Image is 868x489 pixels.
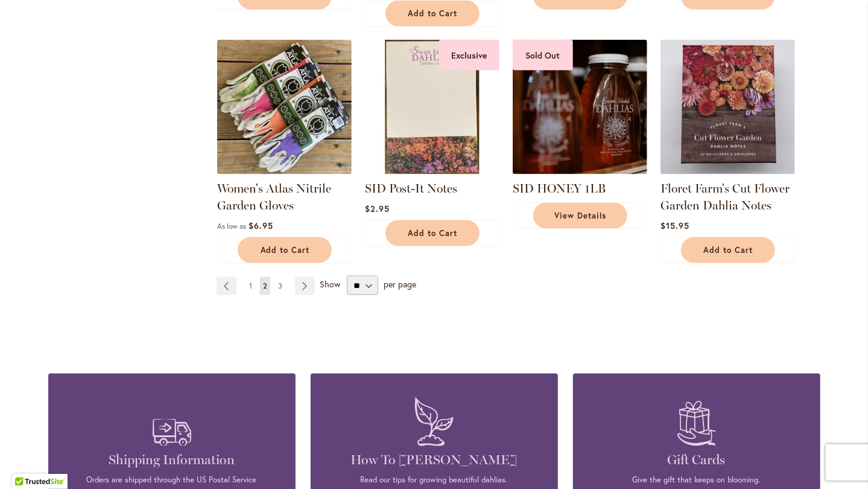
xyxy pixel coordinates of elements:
a: SID HONEY 1LB Sold Out [513,165,647,177]
span: As low as [217,222,246,231]
span: $2.95 [365,203,390,214]
p: Read our tips for growing beautiful dahlias. [329,475,540,486]
button: Add to Cart [385,1,480,27]
span: $6.95 [249,220,273,231]
a: SID POST-IT NOTES Exclusive [365,165,499,177]
a: View Details [533,203,627,229]
span: Add to Cart [261,245,310,255]
span: per page [384,279,416,290]
h4: How To [PERSON_NAME] [329,452,540,469]
a: Women's Atlas Nitrile Garden Gloves [217,181,331,213]
a: SID Post-It Notes [365,181,457,196]
span: Add to Cart [408,228,458,238]
img: SID POST-IT NOTES [365,40,499,174]
a: 1 [246,277,255,295]
a: Women's Atlas Nitrile Gloves in 4 sizes [217,165,352,177]
span: Add to Cart [704,245,753,255]
p: Give the gift that keeps on blooming. [591,475,802,486]
button: Add to Cart [238,237,332,263]
span: View Details [555,211,607,221]
span: 2 [263,281,267,290]
a: 3 [275,277,285,295]
a: SID HONEY 1LB [513,181,606,196]
img: Women's Atlas Nitrile Gloves in 4 sizes [217,40,352,174]
div: Sold Out [513,40,573,71]
div: Exclusive [439,40,499,71]
button: Add to Cart [681,237,775,263]
a: Floret Farm's Cut Flower Garden Dahlia Notes - FRONT [661,165,795,177]
img: Floret Farm's Cut Flower Garden Dahlia Notes - FRONT [661,40,795,174]
span: 1 [249,281,252,290]
a: Floret Farm's Cut Flower Garden Dahlia Notes [661,181,790,213]
button: Add to Cart [385,220,480,246]
h4: Shipping Information [66,452,277,469]
p: Orders are shipped through the US Postal Service [66,475,277,486]
span: Add to Cart [408,8,458,19]
iframe: Launch Accessibility Center [9,446,43,480]
img: SID HONEY 1LB [513,40,647,174]
span: Show [320,279,340,290]
span: 3 [278,281,282,290]
span: $15.95 [661,220,689,231]
h4: Gift Cards [591,452,802,469]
